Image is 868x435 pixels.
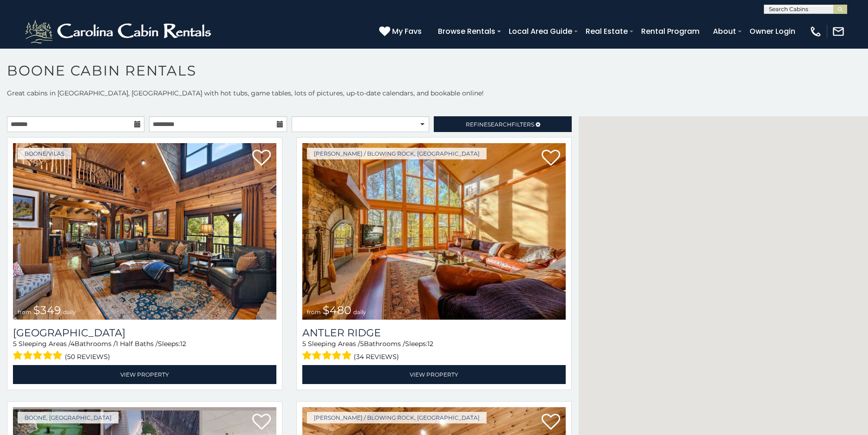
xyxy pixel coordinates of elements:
div: Sleeping Areas / Bathrooms / Sleeps: [13,339,276,363]
a: RefineSearchFilters [434,116,571,132]
span: 5 [13,340,17,348]
span: 5 [360,340,364,348]
a: Local Area Guide [504,23,577,39]
a: Real Estate [581,23,632,39]
img: White-1-2.png [23,18,215,45]
a: Boone, [GEOGRAPHIC_DATA] [18,412,119,423]
img: mail-regular-white.png [832,25,845,38]
a: About [708,23,741,39]
span: daily [353,309,366,315]
a: Browse Rentals [433,23,500,39]
span: from [307,309,321,315]
span: 12 [180,340,186,348]
span: My Favs [392,25,422,37]
img: phone-regular-white.png [809,25,822,38]
img: 1714397585_thumbnail.jpeg [302,143,566,320]
a: Diamond Creek Lodge from $349 daily [13,143,276,320]
a: Boone/Vilas [18,148,71,159]
span: Search [487,121,512,128]
a: [PERSON_NAME] / Blowing Rock, [GEOGRAPHIC_DATA] [307,412,487,423]
a: Add to favorites [252,413,271,432]
span: $349 [33,303,61,317]
a: Add to favorites [542,149,560,168]
span: from [18,309,31,315]
h3: Diamond Creek Lodge [13,327,276,339]
span: 12 [427,340,433,348]
a: [GEOGRAPHIC_DATA] [13,327,276,339]
a: My Favs [379,25,424,38]
a: Antler Ridge [302,327,566,339]
a: Add to favorites [252,149,271,168]
span: $480 [323,303,351,317]
span: 5 [302,340,306,348]
span: Refine Filters [466,121,534,128]
a: Rental Program [637,23,704,39]
div: Sleeping Areas / Bathrooms / Sleeps: [302,339,566,363]
span: daily [63,309,76,315]
a: from $480 daily [302,143,566,320]
span: 4 [70,340,75,348]
a: [PERSON_NAME] / Blowing Rock, [GEOGRAPHIC_DATA] [307,148,487,159]
span: (34 reviews) [354,351,399,363]
a: View Property [302,365,566,384]
span: (50 reviews) [65,351,110,363]
a: Add to favorites [542,413,560,432]
a: Owner Login [745,23,800,39]
img: Diamond Creek Lodge [13,143,276,320]
span: 1 Half Baths / [116,340,158,348]
a: View Property [13,365,276,384]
